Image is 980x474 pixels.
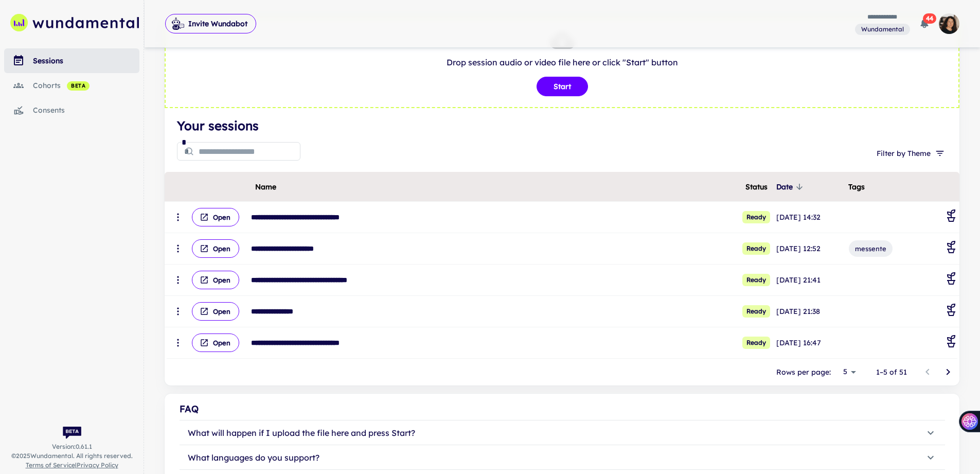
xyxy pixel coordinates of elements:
[945,335,957,350] div: Coaching
[4,73,139,98] a: cohorts beta
[188,427,415,439] p: What will happen if I upload the file here and press Start?
[774,327,846,359] td: [DATE] 16:47
[857,25,908,34] span: Wundamental
[180,445,945,470] button: What languages do you support?
[11,451,133,461] span: © 2025 Wundamental. All rights reserved.
[945,241,957,256] div: Coaching
[192,271,239,289] button: Open
[776,181,806,193] span: Date
[33,104,139,116] div: consents
[537,77,588,96] button: Start
[176,56,948,68] p: Drop session audio or video file here or click "Start" button
[938,362,958,382] button: Go to next page
[26,461,75,469] a: Terms of Service
[165,13,256,34] span: Invite Wundabot to record a meeting
[77,461,118,469] a: Privacy Policy
[855,23,910,36] span: You are a member of this workspace. Contact your workspace owner for assistance.
[945,272,957,288] div: Coaching
[945,209,957,225] div: Coaching
[192,333,239,352] button: Open
[67,82,90,90] span: beta
[742,274,770,286] span: Ready
[923,13,936,24] span: 44
[872,144,947,163] button: Filter by Theme
[742,211,770,223] span: Ready
[180,420,945,445] button: What will happen if I upload the file here and press Start?
[52,442,92,451] span: Version: 0.61.1
[177,116,947,135] h4: Your sessions
[945,304,957,319] div: Coaching
[255,181,276,193] span: Name
[774,233,846,265] td: [DATE] 12:52
[165,14,256,33] button: Invite Wundabot
[4,48,139,73] a: sessions
[192,208,239,226] button: Open
[774,296,846,327] td: [DATE] 21:38
[26,461,118,470] span: |
[742,242,770,255] span: Ready
[192,302,239,321] button: Open
[914,13,935,34] button: 44
[774,202,846,233] td: [DATE] 14:32
[774,265,846,296] td: [DATE] 21:41
[165,172,959,359] div: scrollable content
[180,402,945,416] div: FAQ
[745,181,768,193] span: Status
[742,337,770,349] span: Ready
[192,239,239,258] button: Open
[835,364,860,379] div: 5
[33,55,139,66] div: sessions
[188,451,319,464] p: What languages do you support?
[4,98,139,122] a: consents
[849,243,893,254] span: messente
[939,13,959,34] img: photoURL
[776,366,831,378] p: Rows per page:
[742,305,770,318] span: Ready
[33,80,139,91] div: cohorts
[848,181,865,193] span: Tags
[876,366,907,378] p: 1–5 of 51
